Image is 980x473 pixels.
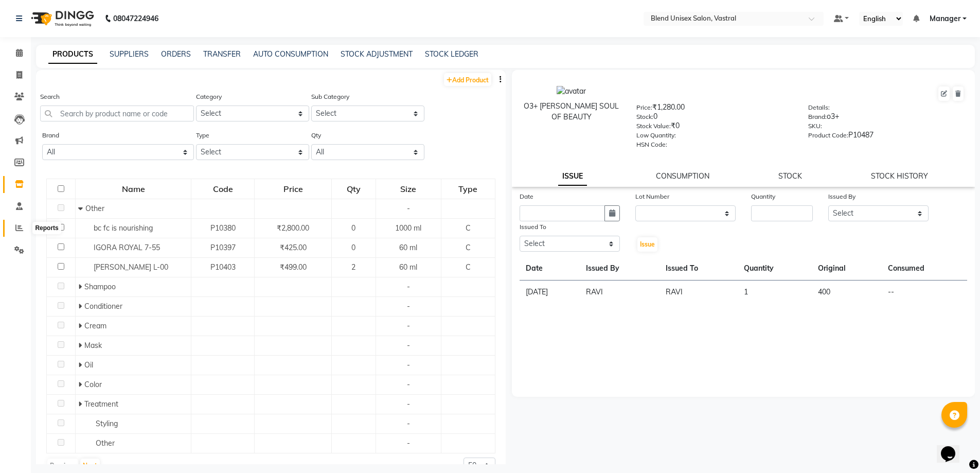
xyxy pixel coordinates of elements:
span: C [466,243,471,252]
td: RAVI [580,281,660,304]
label: Sub Category [311,92,349,101]
a: SUPPLIERS [110,49,149,59]
button: Issue [637,237,657,252]
span: - [407,302,410,311]
span: - [407,204,410,213]
th: Original [812,257,882,281]
span: - [407,341,410,350]
img: avatar [557,86,586,97]
span: P10403 [210,262,236,272]
td: 400 [812,281,882,304]
label: HSN Code: [636,140,667,149]
span: Styling [96,419,118,428]
div: Reports [32,222,61,234]
div: P10487 [808,130,965,144]
label: Details: [808,103,830,112]
span: Conditioner [84,302,122,311]
label: Qty [311,131,321,140]
a: PRODUCTS [48,45,97,64]
label: Issued By [828,192,856,201]
span: 0 [351,223,355,233]
span: Color [84,380,102,389]
th: Issued To [660,257,738,281]
span: - [407,439,410,448]
th: Consumed [882,257,967,281]
th: Quantity [738,257,811,281]
span: Expand Row [78,341,84,350]
label: Product Code: [808,131,848,140]
span: Expand Row [78,399,84,409]
span: Expand Row [78,282,84,291]
span: C [466,223,471,233]
span: Mask [84,341,102,350]
span: 60 ml [399,243,417,252]
span: P10397 [210,243,236,252]
span: 0 [351,243,355,252]
label: Low Quantity: [636,131,676,140]
span: - [407,380,410,389]
span: Expand Row [78,321,84,330]
div: Name [76,180,190,198]
span: ₹425.00 [280,243,307,252]
a: ORDERS [161,49,191,59]
span: Treatment [84,399,118,409]
a: ISSUE [558,167,587,186]
div: ₹1,280.00 [636,102,793,116]
span: ₹499.00 [280,262,307,272]
label: Price: [636,103,652,112]
b: 08047224946 [113,4,158,33]
label: Type [196,131,209,140]
span: C [466,262,471,272]
td: [DATE] [520,281,580,304]
span: [PERSON_NAME] L-00 [94,262,168,272]
span: Other [96,439,115,448]
div: 0 [636,111,793,126]
td: -- [882,281,967,304]
div: Price [255,180,330,198]
img: logo [26,4,97,33]
a: AUTO CONSUMPTION [253,49,328,59]
span: - [407,419,410,428]
span: Oil [84,360,93,370]
a: STOCK HISTORY [871,171,928,181]
label: Search [40,92,60,101]
span: Collapse Row [78,204,85,213]
span: bc fc is nourishing [94,223,153,233]
span: Cream [84,321,106,330]
label: Quantity [751,192,775,201]
a: STOCK LEDGER [425,49,478,59]
span: P10380 [210,223,236,233]
div: Code [192,180,254,198]
div: Size [377,180,440,198]
label: Stock Value: [636,121,671,131]
div: O3+ [PERSON_NAME] SOUL OF BEAUTY [522,101,621,122]
div: Qty [332,180,375,198]
label: Stock: [636,112,653,121]
span: Expand Row [78,302,84,311]
span: 1000 ml [395,223,421,233]
label: SKU: [808,121,822,131]
label: Issued To [520,222,546,232]
a: STOCK ADJUSTMENT [341,49,413,59]
label: Date [520,192,533,201]
span: Expand Row [78,380,84,389]
span: - [407,321,410,330]
td: RAVI [660,281,738,304]
a: Add Product [444,73,491,86]
div: Type [442,180,494,198]
div: ₹0 [636,120,793,135]
button: Next [80,459,100,473]
a: TRANSFER [203,49,241,59]
a: STOCK [778,171,802,181]
label: Brand: [808,112,827,121]
th: Date [520,257,580,281]
span: Manager [930,13,960,24]
span: IGORA ROYAL 7-55 [94,243,160,252]
div: o3+ [808,111,965,126]
span: - [407,360,410,370]
span: Shampoo [84,282,116,291]
iframe: chat widget [937,432,970,463]
label: Category [196,92,222,101]
a: CONSUMPTION [656,171,709,181]
input: Search by product name or code [40,106,194,121]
